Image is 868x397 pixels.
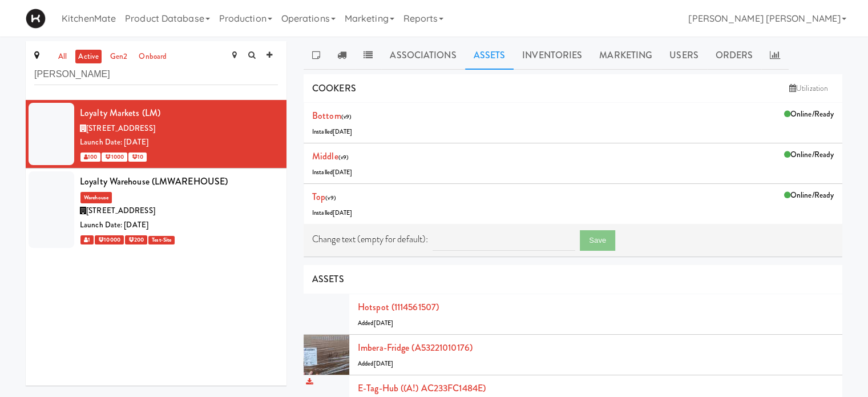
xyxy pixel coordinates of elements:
[333,208,353,217] span: [DATE]
[102,153,127,162] span: 1000
[591,41,661,70] a: Marketing
[312,127,353,136] span: Installed
[784,189,834,203] div: Online/Ready
[26,100,286,169] li: Loyalty Markets (LM)[STREET_ADDRESS]Launch Date: [DATE] 100 1000 10
[148,236,175,244] span: Test-Site
[26,169,286,251] li: Loyalty Warehouse (LMWAREHOUSE)Warehouse[STREET_ADDRESS]Launch Date: [DATE] 1 10000 200Test-Site
[136,50,169,64] a: onboard
[312,190,325,203] a: Top
[374,359,394,368] span: [DATE]
[358,341,473,354] a: Imbera-fridge (A53221010176)
[333,168,353,177] span: [DATE]
[784,107,834,122] div: Online/Ready
[661,41,707,70] a: Users
[312,272,344,286] span: ASSETS
[80,192,112,203] span: Warehouse
[75,50,102,64] a: active
[707,41,762,70] a: Orders
[80,105,278,122] div: Loyalty Markets (LM)
[80,218,278,232] div: Launch Date: [DATE]
[80,173,278,190] div: Loyalty Warehouse (LMWAREHOUSE)
[125,235,147,244] span: 200
[312,82,356,95] span: COOKERS
[358,382,486,395] a: E-tag-hub ((A!) AC233FC1484E)
[465,41,514,70] a: Assets
[381,41,465,70] a: Associations
[312,168,353,177] span: Installed
[128,153,147,162] span: 10
[580,230,615,251] button: Save
[333,127,353,136] span: [DATE]
[358,359,393,368] span: Added
[514,41,591,70] a: Inventories
[312,208,353,217] span: Installed
[338,153,349,162] span: (v9)
[312,150,338,163] a: Middle
[107,50,130,64] a: gen2
[86,205,155,216] span: [STREET_ADDRESS]
[80,235,94,244] span: 1
[784,148,834,162] div: Online/Ready
[26,9,46,29] img: Micromart
[80,153,100,162] span: 100
[95,235,124,244] span: 10000
[325,194,336,202] span: (v9)
[358,319,393,327] span: Added
[80,135,278,150] div: Launch Date: [DATE]
[374,319,394,327] span: [DATE]
[312,109,341,122] a: Bottom
[341,113,352,121] span: (v9)
[784,80,834,97] a: Utilization
[55,50,70,64] a: all
[86,123,155,134] span: [STREET_ADDRESS]
[312,231,428,248] label: Change text (empty for default):
[358,300,439,314] a: Hotspot (1114561507)
[34,64,278,85] input: Search site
